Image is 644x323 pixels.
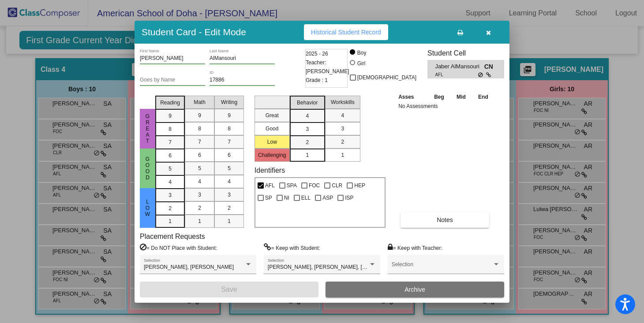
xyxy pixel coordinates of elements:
label: = Do NOT Place with Student: [140,243,217,252]
span: 2 [168,204,172,212]
span: [PERSON_NAME], [PERSON_NAME] [144,264,234,270]
span: Workskills [331,98,355,106]
span: CN [484,62,497,71]
span: CLR [332,180,342,191]
span: 3 [306,125,309,133]
th: End [472,92,495,102]
td: No Assessments [396,102,494,111]
span: 3 [228,191,231,199]
span: Behavior [297,99,318,107]
div: Boy [357,49,367,57]
span: 4 [168,178,172,186]
span: 3 [168,191,172,199]
span: 4 [341,111,344,119]
span: Writing [221,98,237,106]
th: Asses [396,92,428,102]
span: 6 [198,151,201,159]
span: Grade : 1 [306,76,328,85]
span: Jaber AlMansouri [435,62,484,71]
span: 9 [198,111,201,119]
button: Archive [326,282,504,297]
span: 2025 - 26 [306,49,328,58]
span: Save [221,286,237,293]
span: 1 [198,217,201,225]
span: 7 [168,138,172,146]
label: = Keep with Teacher: [388,243,442,252]
label: Placement Requests [140,232,205,241]
span: Historical Student Record [311,29,381,36]
input: Enter ID [210,77,275,83]
span: FOC [309,180,320,191]
span: ASP [322,193,333,203]
span: AFL [265,180,275,191]
span: 1 [306,151,309,159]
span: Math [194,98,206,106]
button: Historical Student Record [304,24,388,40]
h3: Student Card - Edit Mode [142,26,246,37]
span: ELL [301,193,311,203]
span: Notes [437,216,453,223]
div: Girl [357,59,366,67]
span: 4 [306,112,309,120]
span: 1 [341,151,344,159]
span: 2 [228,204,231,212]
span: 7 [228,138,231,146]
span: 1 [228,217,231,225]
span: [PERSON_NAME], [PERSON_NAME], [PERSON_NAME], [PERSON_NAME] [268,264,451,270]
span: Archive [404,286,425,293]
span: Good [144,156,152,181]
label: Identifiers [255,166,285,174]
span: SPA [287,180,297,191]
span: 5 [198,164,201,172]
span: Teacher: [PERSON_NAME] [306,58,349,76]
span: [DEMOGRAPHIC_DATA] [357,72,416,83]
span: Great [144,113,152,144]
h3: Student Cell [427,49,504,57]
label: = Keep with Student: [264,243,320,252]
span: ISP [345,193,353,203]
span: 6 [168,152,172,160]
span: 7 [198,138,201,146]
span: SP [265,193,272,203]
span: 2 [198,204,201,212]
input: goes by name [140,77,205,83]
span: 3 [341,125,344,133]
span: 4 [198,178,201,186]
span: 8 [198,125,201,133]
span: 6 [228,151,231,159]
span: Low [144,199,152,217]
span: NI [284,193,289,203]
span: AFL [435,71,478,78]
span: 8 [168,125,172,133]
button: Save [140,282,318,297]
th: Mid [450,92,472,102]
button: Notes [401,212,489,228]
span: 9 [168,112,172,120]
span: 8 [228,125,231,133]
span: 2 [306,138,309,146]
span: HEP [354,180,365,191]
span: 5 [228,164,231,172]
span: 3 [198,191,201,199]
span: 9 [228,111,231,119]
span: Reading [160,99,180,107]
span: 1 [168,217,172,225]
span: 5 [168,165,172,173]
th: Beg [428,92,451,102]
span: 2 [341,138,344,146]
span: 4 [228,178,231,186]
